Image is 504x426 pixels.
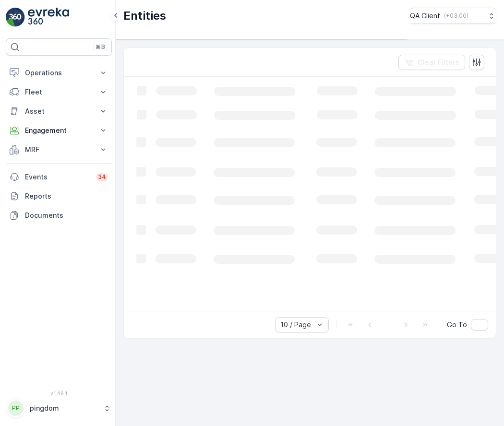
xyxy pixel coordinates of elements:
[25,145,93,154] p: MRF
[410,8,496,24] button: QA Client(+03:00)
[96,43,105,51] p: ⌘B
[6,8,25,27] img: logo
[6,206,112,225] a: Documents
[8,401,24,416] div: PP
[6,398,112,418] button: PPpingdom
[25,211,108,220] p: Documents
[123,8,166,24] p: Entities
[444,12,468,20] p: ( +03:00 )
[25,172,90,182] p: Events
[98,173,106,181] p: 34
[25,106,93,116] p: Asset
[6,121,112,140] button: Engagement
[418,58,459,67] p: Clear Filters
[447,320,467,330] span: Go To
[30,403,98,413] p: pingdom
[25,191,108,201] p: Reports
[410,11,440,21] p: QA Client
[6,187,112,206] a: Reports
[6,167,112,187] a: Events34
[398,55,465,70] button: Clear Filters
[25,126,93,135] p: Engagement
[6,390,112,396] span: v 1.48.1
[6,63,112,83] button: Operations
[28,8,69,27] img: logo_light-DOdMpM7g.png
[25,87,93,97] p: Fleet
[6,140,112,159] button: MRF
[25,68,93,78] p: Operations
[6,102,112,121] button: Asset
[6,83,112,102] button: Fleet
